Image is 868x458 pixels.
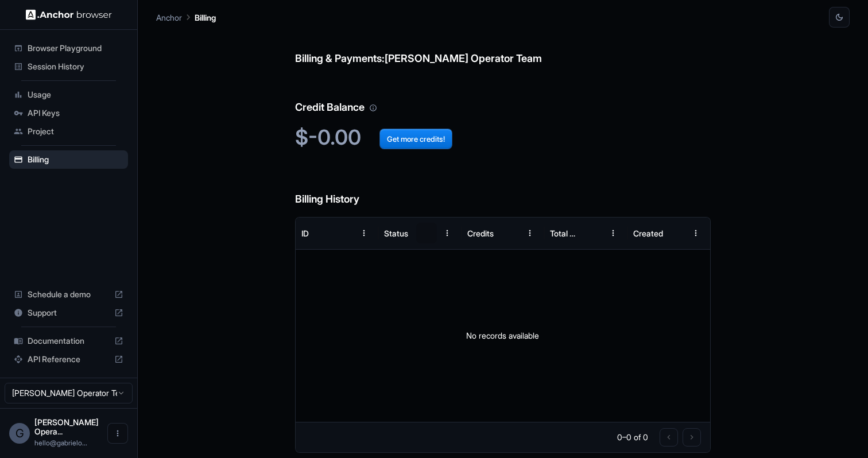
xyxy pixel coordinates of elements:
div: Status [384,228,408,238]
span: API Keys [28,107,123,119]
span: Documentation [28,335,110,347]
button: Sort [665,223,685,243]
span: Browser Playground [28,42,123,54]
button: Sort [416,223,437,243]
h6: Billing & Payments: [PERSON_NAME] Operator Team [295,28,711,67]
div: Session History [9,57,128,76]
p: Anchor [156,11,182,24]
button: Get more credits! [379,129,452,149]
p: 0–0 of 0 [617,432,648,443]
svg: Your credit balance will be consumed as you use the API. Visit the usage page to view a breakdown... [369,104,377,112]
h6: Credit Balance [295,76,711,116]
span: Support [28,307,110,319]
button: Menu [354,223,374,243]
h2: $-0.00 [295,125,711,150]
button: Menu [520,223,540,243]
div: Total Cost [550,228,581,238]
button: Sort [333,223,354,243]
div: Created [633,228,663,238]
div: API Reference [9,350,128,368]
div: API Keys [9,104,128,122]
div: Project [9,122,128,141]
div: Browser Playground [9,39,128,57]
span: Schedule a demo [28,289,110,300]
div: G [9,423,30,444]
img: Anchor Logo [26,9,112,20]
div: Billing [9,150,128,169]
button: Menu [603,223,623,243]
div: Credits [467,228,494,238]
span: Session History [28,61,123,72]
span: Project [28,126,123,137]
button: Menu [437,223,458,243]
nav: breadcrumb [156,11,216,24]
h6: Billing History [295,168,711,208]
div: ID [301,228,309,238]
div: No records available [296,250,711,422]
button: Open menu [107,423,128,444]
div: Documentation [9,332,128,350]
span: Usage [28,89,123,100]
span: API Reference [28,354,110,365]
button: Menu [685,223,706,243]
span: Billing [28,154,123,165]
p: Billing [195,11,216,24]
span: hello@gabrieloperator.com [34,438,87,447]
div: Support [9,304,128,322]
span: Gabriel Operator [34,417,99,436]
button: Sort [582,223,603,243]
div: Schedule a demo [9,285,128,304]
button: Sort [499,223,520,243]
div: Usage [9,86,128,104]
